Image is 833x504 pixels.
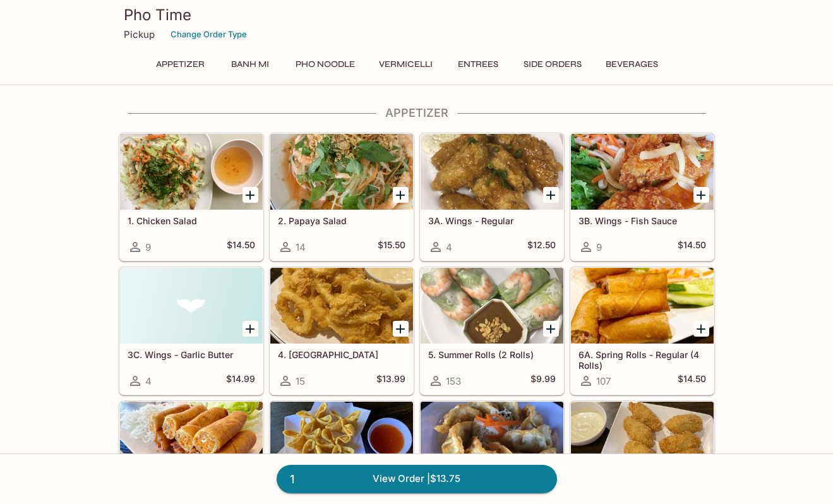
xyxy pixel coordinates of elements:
div: 1. Chicken Salad [120,134,263,210]
button: Vermicelli [372,56,440,73]
h5: $14.99 [226,373,255,388]
button: Add 4. Calamari [393,321,409,337]
a: 3A. Wings - Regular4$12.50 [420,133,564,261]
h5: 3C. Wings - Garlic Butter [128,349,255,360]
h3: Pho Time [124,5,710,25]
span: 1 [282,471,302,488]
h5: $14.50 [678,239,706,255]
span: 153 [446,375,461,387]
span: 9 [596,241,602,253]
a: 2. Papaya Salad14$15.50 [270,133,414,261]
h5: $12.50 [527,239,556,255]
h5: 5. Summer Rolls (2 Rolls) [428,349,556,360]
h5: $15.50 [378,239,405,255]
button: Change Order Type [165,25,253,44]
div: 9. Fried Oysters (7 pcs) [571,402,714,477]
button: Add 5. Summer Rolls (2 Rolls) [543,321,559,337]
h5: $13.99 [376,373,405,388]
div: 6A. Spring Rolls - Regular (4 Rolls) [571,268,714,344]
span: 4 [145,375,152,387]
div: 2. Papaya Salad [270,134,413,210]
span: 15 [296,375,305,387]
a: 6A. Spring Rolls - Regular (4 Rolls)107$14.50 [570,267,714,395]
a: 5. Summer Rolls (2 Rolls)153$9.99 [420,267,564,395]
h5: 3A. Wings - Regular [428,215,556,226]
div: 3C. Wings - Garlic Butter [120,268,263,344]
h5: 6A. Spring Rolls - Regular (4 Rolls) [578,349,706,370]
div: 7. Crab Rangoon (6 pcs) [270,402,413,477]
h5: 3B. Wings - Fish Sauce [578,215,706,226]
div: 8. Pork & Chicken Gyoza (8 pcs) [421,402,563,477]
h5: $14.50 [227,239,255,255]
span: 107 [596,375,611,387]
button: Add 2. Papaya Salad [393,187,409,203]
button: Pho Noodle [289,56,362,73]
a: 3C. Wings - Garlic Butter4$14.99 [119,267,263,395]
h5: 2. Papaya Salad [278,215,405,226]
div: 6B. Spring Rolls - Vegetarian (4 Rolls) [120,402,263,477]
button: Side Orders [517,56,589,73]
p: Pickup [124,28,155,40]
h5: 4. [GEOGRAPHIC_DATA] [278,349,405,360]
h5: $14.50 [678,373,706,388]
span: 14 [296,241,306,253]
span: 4 [446,241,452,253]
button: Banh Mi [222,56,279,73]
button: Add 1. Chicken Salad [243,187,258,203]
h5: 1. Chicken Salad [128,215,255,226]
a: 4. [GEOGRAPHIC_DATA]15$13.99 [270,267,414,395]
div: 5. Summer Rolls (2 Rolls) [421,268,563,344]
button: Appetizer [149,56,212,73]
button: Beverages [599,56,665,73]
button: Add 3C. Wings - Garlic Butter [243,321,258,337]
button: Add 3B. Wings - Fish Sauce [693,187,709,203]
button: Add 3A. Wings - Regular [543,187,559,203]
a: 1View Order |$13.75 [277,465,557,493]
h5: $9.99 [530,373,556,388]
div: 4. Calamari [270,268,413,344]
button: Add 6A. Spring Rolls - Regular (4 Rolls) [693,321,709,337]
div: 3B. Wings - Fish Sauce [571,134,714,210]
button: Entrees [450,56,506,73]
a: 3B. Wings - Fish Sauce9$14.50 [570,133,714,261]
div: 3A. Wings - Regular [421,134,563,210]
a: 1. Chicken Salad9$14.50 [119,133,263,261]
h4: Appetizer [119,106,715,120]
span: 9 [145,241,151,253]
